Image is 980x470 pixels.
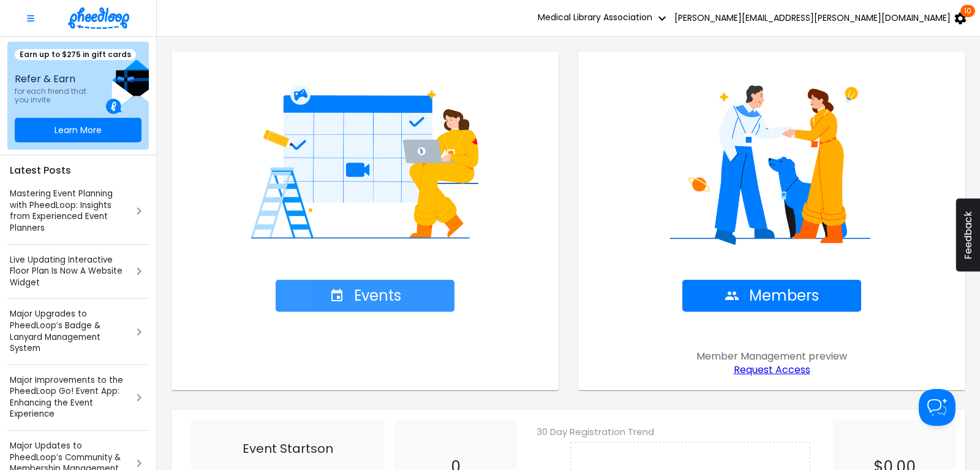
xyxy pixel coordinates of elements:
[696,351,847,362] span: Member Management preview
[10,375,132,420] a: Major Improvements to the PheedLoop Go! Event App: Enhancing the Event Experience
[674,13,951,23] span: [PERSON_NAME][EMAIL_ADDRESS][PERSON_NAME][DOMAIN_NAME]
[201,439,375,458] p: Event Starts on
[10,309,132,354] a: Major Upgrades to PheedLoop’s Badge & Lanyard Management System
[68,7,129,29] img: logo
[15,118,141,142] button: Learn More
[10,188,132,234] a: Mastering Event Planning with PheedLoop: Insights from Experienced Event Planners
[535,6,672,31] button: Medical Library Association
[186,66,544,250] img: Home Events
[15,87,88,104] span: for each friend that you invite
[55,125,102,135] span: Learn More
[7,163,149,179] h4: Latest Posts
[672,6,970,31] button: [PERSON_NAME][EMAIL_ADDRESS][PERSON_NAME][DOMAIN_NAME] 10
[106,60,149,114] img: Referral
[734,364,810,376] a: Request Access
[725,287,819,304] span: Members
[537,425,843,439] h6: 30 Day Registration Trend
[960,5,975,17] span: 10
[15,49,136,60] span: Earn up to $275 in gift cards
[276,280,454,312] button: Events
[593,66,951,250] img: Home Members
[10,255,132,289] a: Live Updating Interactive Floor Plan Is Now A Website Widget
[538,11,669,23] span: Medical Library Association
[15,74,88,85] span: Refer & Earn
[919,389,956,426] iframe: Help Scout Beacon - Open
[682,280,861,312] button: Members
[962,211,974,260] span: Feedback
[330,287,401,304] span: Events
